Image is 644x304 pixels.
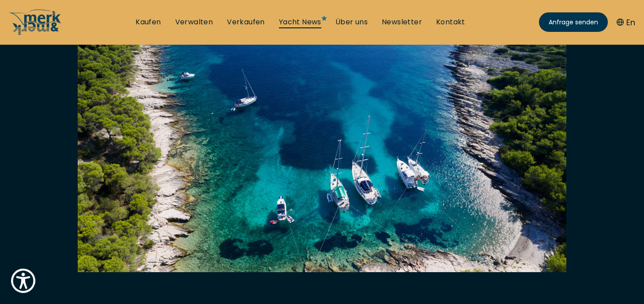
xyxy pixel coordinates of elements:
[9,266,38,295] button: Show Accessibility Preferences
[335,17,368,27] a: Über uns
[279,17,321,27] a: Yacht News
[436,17,465,27] a: Kontakt
[227,17,265,27] a: Verkaufen
[136,17,161,27] a: Kaufen
[175,17,213,27] a: Verwalten
[539,12,608,32] a: Anfrage senden
[549,18,598,27] span: Anfrage senden
[617,16,635,28] button: En
[382,17,422,27] a: Newsletter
